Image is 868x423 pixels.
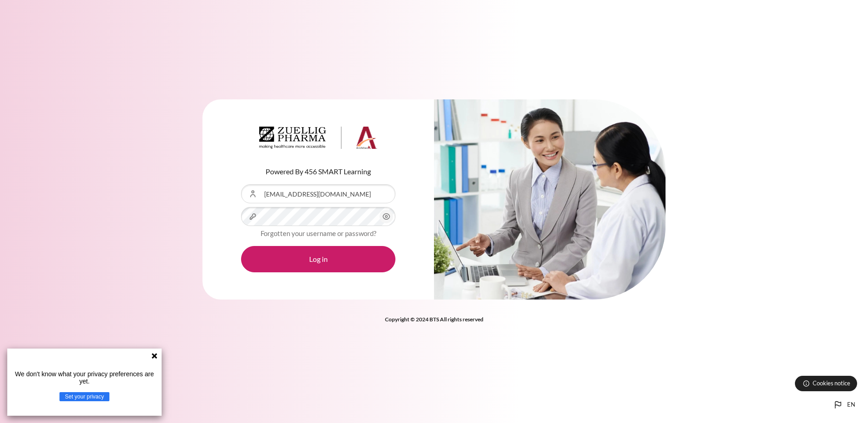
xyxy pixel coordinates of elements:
[259,127,377,149] img: Architeck
[259,127,377,153] a: Architeck
[795,376,857,391] button: Cookies notice
[385,316,483,323] strong: Copyright © 2024 BTS All rights reserved
[11,370,158,385] p: We don't know what your privacy preferences are yet.
[261,229,376,237] a: Forgotten your username or password?
[829,396,859,414] button: Languages
[241,166,395,177] p: Powered By 456 SMART Learning
[59,392,109,401] button: Set your privacy
[241,184,395,203] input: Username or Email Address
[241,246,395,272] button: Log in
[847,400,855,409] span: en
[813,379,850,388] span: Cookies notice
